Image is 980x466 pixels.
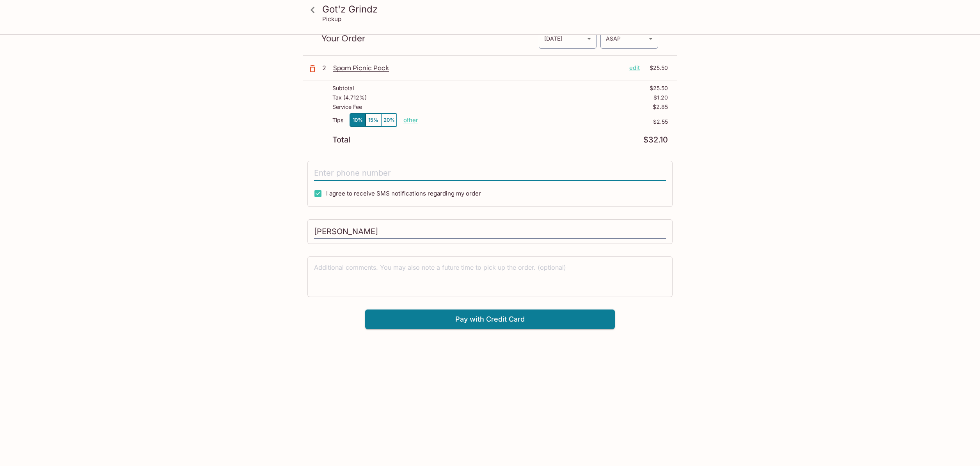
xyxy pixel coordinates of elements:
[332,94,367,101] p: Tax ( 4.712% )
[350,114,366,126] button: 10%
[332,104,362,110] p: Service Fee
[326,190,481,197] span: I agree to receive SMS notifications regarding my order
[332,85,354,91] p: Subtotal
[650,85,668,91] p: $25.50
[314,224,666,239] input: Enter first and last name
[332,136,350,144] p: Total
[322,3,671,15] h3: Got'z Grindz
[366,114,381,126] button: 15%
[644,64,668,72] p: $25.50
[322,15,341,23] p: Pickup
[333,64,623,72] p: Spam Picnic Pack
[418,119,668,125] p: $2.55
[539,28,597,49] div: [DATE]
[332,117,343,123] p: Tips
[643,136,668,144] p: $32.10
[600,28,658,49] div: ASAP
[365,309,615,329] button: Pay with Credit Card
[322,64,330,72] p: 2
[629,64,640,72] p: edit
[653,104,668,110] p: $2.85
[321,35,538,42] p: Your Order
[314,166,666,181] input: Enter phone number
[403,116,418,124] button: other
[653,94,668,101] p: $1.20
[381,114,397,126] button: 20%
